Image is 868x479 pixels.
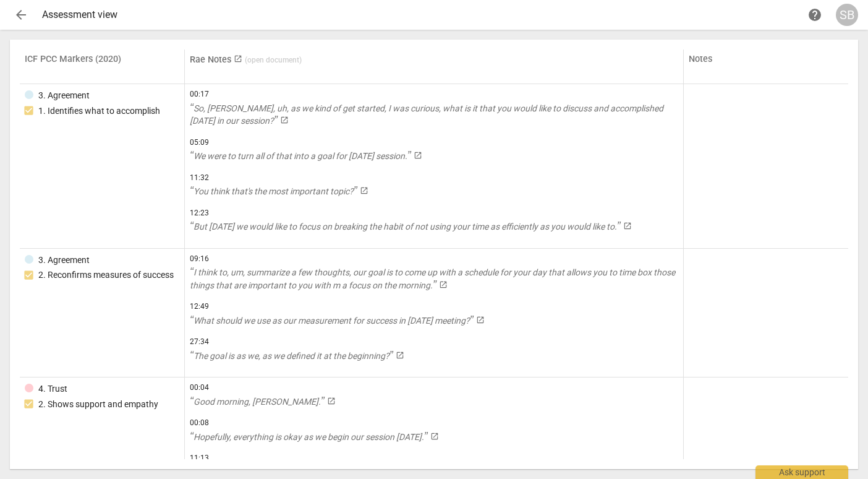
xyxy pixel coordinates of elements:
[38,89,90,102] div: 3. Agreement
[190,102,678,127] a: So, [PERSON_NAME], uh, as we kind of get started, I was curious, what is it that you would like t...
[476,316,485,324] span: launch
[190,151,411,161] span: We were to turn all of that into a goal for [DATE] session.
[807,7,822,22] span: help
[836,4,858,26] button: SB
[430,432,439,441] span: launch
[20,50,185,84] th: ICF PCC Markers (2020)
[327,397,336,405] span: launch
[190,395,678,408] a: Good morning, [PERSON_NAME].
[38,382,67,395] div: 4. Trust
[190,137,678,148] span: 05:09
[414,151,422,160] span: launch
[190,418,678,428] span: 00:08
[190,432,428,442] span: Hopefully, everything is okay as we begin our session [DATE].
[190,208,678,218] span: 12:23
[190,314,678,327] a: What should we use as our measurement for success in [DATE] meeting?
[360,186,368,195] span: launch
[38,105,160,118] div: 1. Identifies what to accomplish
[804,4,826,26] a: Help
[190,382,678,393] span: 00:04
[190,185,678,198] a: You think that's the most important topic?
[190,266,678,291] a: I think to, um, summarize a few thoughts, our goal is to come up with a schedule for your day tha...
[190,267,675,290] span: I think to, um, summarize a few thoughts, our goal is to come up with a schedule for your day tha...
[439,280,448,289] span: launch
[38,269,174,282] div: 2. Reconfirms measures of success
[396,351,404,360] span: launch
[234,54,242,63] span: launch
[190,222,621,231] span: But [DATE] we would like to focus on breaking the habit of not using your time as efficiently as ...
[190,351,393,361] span: The goal is as we, as we defined it at the beginning?
[684,50,848,84] th: Notes
[38,254,90,267] div: 3. Agreement
[623,222,632,230] span: launch
[755,465,848,479] div: Ask support
[190,337,678,347] span: 27:34
[190,103,663,126] span: So, [PERSON_NAME], uh, as we kind of get started, I was curious, what is it that you would like t...
[190,453,678,464] span: 11:13
[190,220,678,233] a: But [DATE] we would like to focus on breaking the habit of not using your time as efficiently as ...
[190,173,678,183] span: 11:32
[190,54,302,65] a: Rae Notes (open document)
[190,301,678,312] span: 12:49
[190,89,678,100] span: 00:17
[245,56,302,64] span: ( open document )
[190,397,325,407] span: Good morning, [PERSON_NAME].
[42,9,804,20] div: Assessment view
[190,350,678,363] a: The goal is as we, as we defined it at the beginning?
[280,116,289,124] span: launch
[190,431,678,444] a: Hopefully, everything is okay as we begin our session [DATE].
[14,7,28,22] span: arrow_back
[38,398,158,411] div: 2. Shows support and empathy
[190,186,357,196] span: You think that's the most important topic?
[190,150,678,163] a: We were to turn all of that into a goal for [DATE] session.
[190,254,678,264] span: 09:16
[190,316,474,326] span: What should we use as our measurement for success in [DATE] meeting?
